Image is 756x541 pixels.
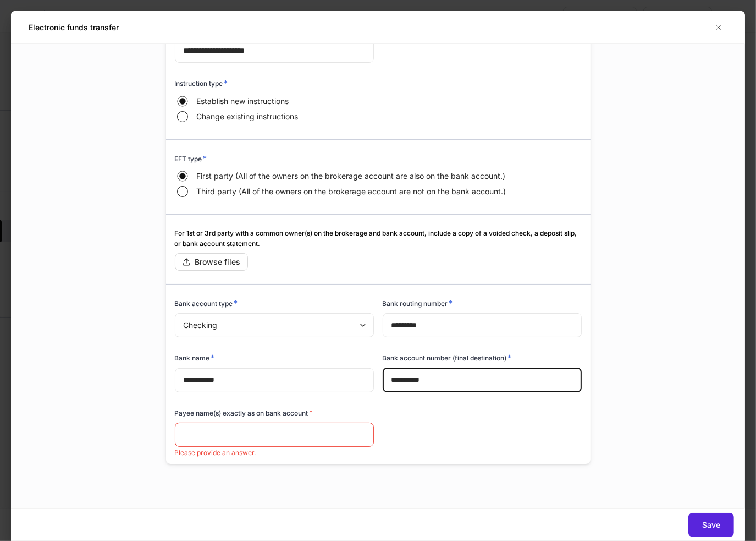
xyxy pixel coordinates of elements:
h6: Bank name [175,352,215,363]
button: Browse files [175,253,248,271]
h6: For 1st or 3rd party with a common owner(s) on the brokerage and bank account, include a copy of ... [175,228,582,249]
span: Establish new instructions [197,96,289,107]
div: Browse files [195,256,241,267]
button: Save [688,513,734,537]
h6: Bank routing number [383,298,453,309]
h6: Bank account number (final destination) [383,352,512,363]
span: Third party (All of the owners on the brokerage account are not on the bank account.) [197,186,506,197]
h6: Payee name(s) exactly as on bank account [175,407,313,418]
h6: Instruction type [175,78,228,89]
p: Please provide an answer. [175,449,374,457]
h6: EFT type [175,153,207,164]
span: Change existing instructions [197,111,299,122]
h5: Electronic funds transfer [29,22,119,33]
div: Save [702,520,720,531]
div: Checking [175,313,373,337]
span: First party (All of the owners on the brokerage account are also on the bank account.) [197,171,506,182]
h6: Bank account type [175,298,238,309]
